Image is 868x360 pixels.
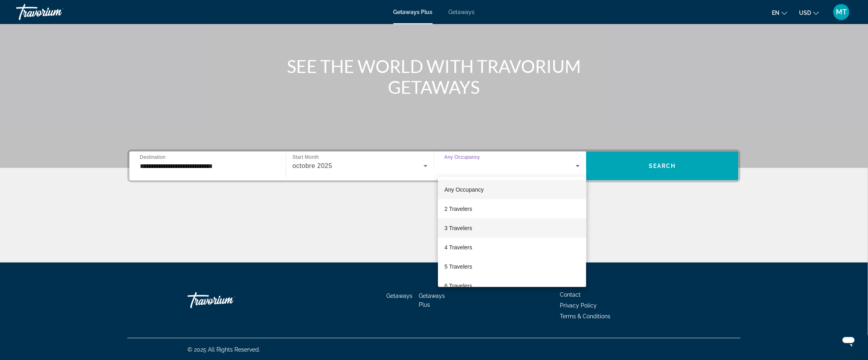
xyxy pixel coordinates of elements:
[444,243,472,252] span: 4 Travelers
[444,223,472,233] span: 3 Travelers
[444,186,484,193] span: Any Occupancy
[836,328,862,354] iframe: Bouton de lancement de la fenêtre de messagerie
[444,281,472,291] span: 6 Travelers
[444,204,472,214] span: 2 Travelers
[444,262,472,271] span: 5 Travelers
